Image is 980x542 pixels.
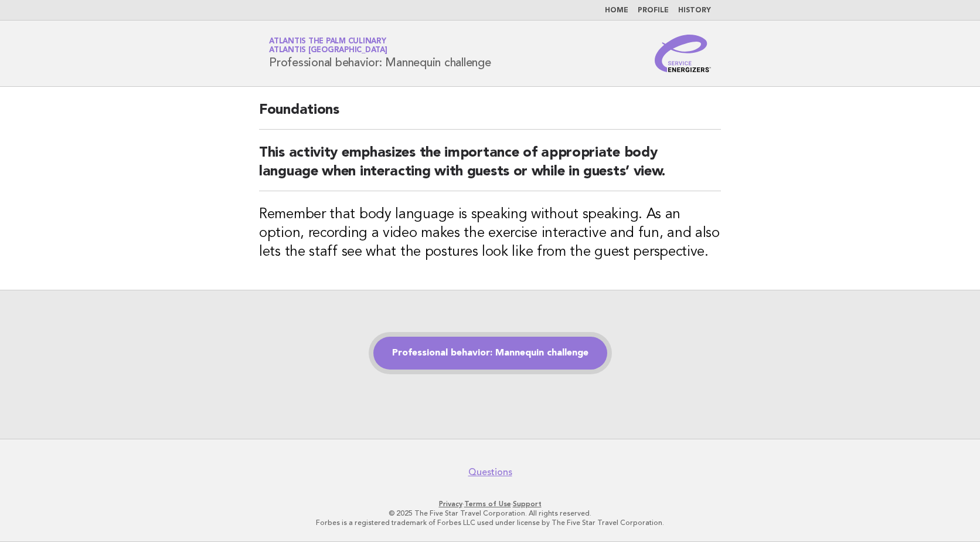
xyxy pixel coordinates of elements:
[259,101,721,130] h2: Foundations
[638,7,669,14] a: Profile
[513,500,542,508] a: Support
[131,499,849,509] p: · ·
[131,509,849,518] p: © 2025 The Five Star Travel Corporation. All rights reserved.
[259,144,721,191] h2: This activity emphasizes the importance of appropriate body language when interacting with guests...
[269,38,387,54] a: Atlantis The Palm CulinaryAtlantis [GEOGRAPHIC_DATA]
[269,38,491,69] h1: Professional behavior: Mannequin challenge
[131,518,849,527] p: Forbes is a registered trademark of Forbes LLC used under license by The Five Star Travel Corpora...
[468,466,512,478] a: Questions
[373,337,607,370] a: Professional behavior: Mannequin challenge
[464,500,511,508] a: Terms of Use
[259,205,721,262] h3: Remember that body language is speaking without speaking. As an option, recording a video makes t...
[655,35,711,72] img: Service Energizers
[605,7,628,14] a: Home
[269,47,387,55] span: Atlantis [GEOGRAPHIC_DATA]
[678,7,711,14] a: History
[439,500,462,508] a: Privacy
